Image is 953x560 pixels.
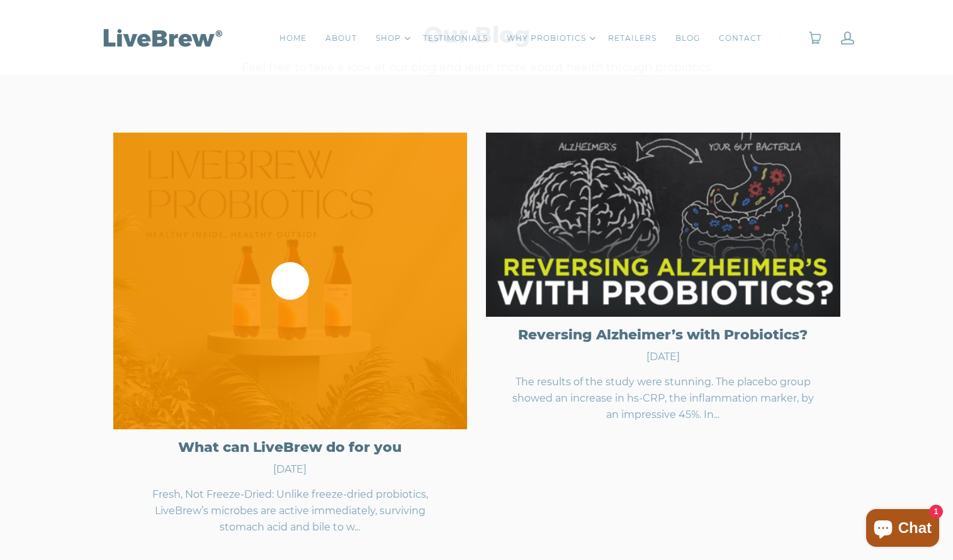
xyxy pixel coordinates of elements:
div: Reversing Alzheimer’s with Probiotics? [505,326,821,343]
div: What can LiveBrew do for you [132,439,449,456]
div: Fresh, Not Freeze-Dried: Unlike freeze-dried probiotics, LiveBrew’s microbes are active immediate... [132,486,449,535]
div: [DATE] [505,349,821,365]
a: WHY PROBIOTICS [507,32,586,45]
a: TESTIMONIALS [423,32,488,45]
img: LiveBrew [99,26,225,48]
a: BLOG [675,32,700,45]
ion-icon: plus round [283,271,298,286]
a: HOME [279,32,307,45]
div: The results of the study were stunning. The placebo group showed an increase in hs-CRP, the infla... [505,374,821,423]
a: ABOUT [325,32,357,45]
a: RETAILERS [608,32,657,45]
a: Reversing Alzheimer’s with Probiotics? Reversing Alzheimer’s with Probiotics? [DATE] The results ... [486,133,840,432]
a: What can LiveBrew do for you What can LiveBrew do for you [DATE] Fresh, Not Freeze-Dried: Unlike ... [113,133,468,545]
inbox-online-store-chat: Shopify online store chat [862,509,943,550]
a: SHOP [376,32,401,45]
div: [DATE] [132,462,449,477]
a: CONTACT [719,32,762,45]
